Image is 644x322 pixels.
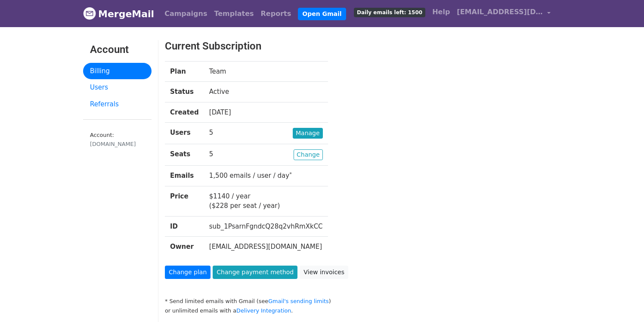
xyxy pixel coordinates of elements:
a: Referrals [83,96,152,113]
th: ID [165,216,204,237]
td: sub_1PsarnFgndcQ28q2vhRmXkCC [204,216,328,237]
a: Campaigns [161,5,211,22]
a: Open Gmail [298,8,346,20]
th: Emails [165,166,204,186]
a: Help [429,3,453,21]
td: 5 [204,144,328,166]
a: Delivery Integration [236,307,291,314]
td: 1,500 emails / user / day [204,166,328,186]
small: * Send limited emails with Gmail (see ) or unlimited emails with a . [165,298,331,314]
span: Daily emails left: 1500 [354,8,425,17]
th: Plan [165,61,204,82]
th: Owner [165,237,204,257]
a: Daily emails left: 1500 [350,3,429,21]
th: Status [165,82,204,102]
iframe: Chat Widget [601,281,644,322]
td: Team [204,61,328,82]
h3: Account [90,43,145,56]
td: [DATE] [204,102,328,123]
td: 5 [204,123,328,144]
a: Change [294,149,323,160]
span: [EMAIL_ADDRESS][DOMAIN_NAME] [457,7,543,17]
th: Seats [165,144,204,166]
a: Gmail's sending limits [268,298,329,304]
th: Users [165,123,204,144]
a: Billing [83,63,152,80]
small: Account: [90,132,145,148]
h3: Current Subscription [165,40,527,53]
a: Reports [257,5,295,22]
div: Widget de chat [601,281,644,322]
th: Created [165,102,204,123]
td: Active [204,82,328,102]
a: Manage [293,128,323,139]
a: Change plan [165,266,211,279]
td: $1140 / year ($228 per seat / year) [204,186,328,216]
img: MergeMail logo [83,7,96,20]
a: [EMAIL_ADDRESS][DOMAIN_NAME] [453,3,554,24]
a: Users [83,79,152,96]
th: Price [165,186,204,216]
a: View invoices [300,266,348,279]
a: Templates [211,5,257,22]
td: [EMAIL_ADDRESS][DOMAIN_NAME] [204,237,328,257]
a: MergeMail [83,5,154,23]
a: Change payment method [213,266,297,279]
div: [DOMAIN_NAME] [90,140,145,148]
